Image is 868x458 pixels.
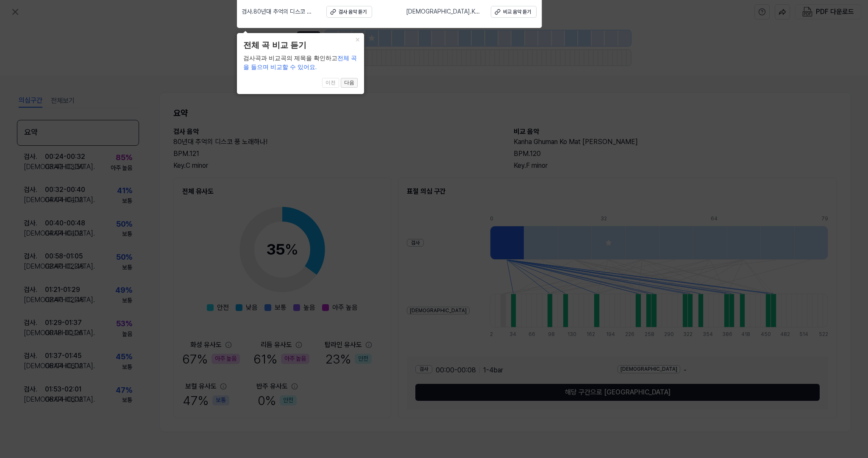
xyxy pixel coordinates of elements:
span: [DEMOGRAPHIC_DATA] . Kanha Ghuman Ko Mat [PERSON_NAME] [406,8,481,16]
header: 전체 곡 비교 듣기 [243,39,358,52]
button: 다음 [341,78,358,88]
button: Close [351,33,364,45]
button: 비교 음악 듣기 [491,6,537,18]
span: 전체 곡을 들으며 비교할 수 있어요. [243,55,357,70]
span: 검사 . 80년대 추억의 디스코 풍 노래하나! [242,8,316,16]
div: 검사 음악 듣기 [339,8,367,16]
div: 검사곡과 비교곡의 제목을 확인하고 [243,54,358,72]
div: 비교 음악 듣기 [503,8,531,16]
button: 검사 음악 듣기 [326,6,372,18]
